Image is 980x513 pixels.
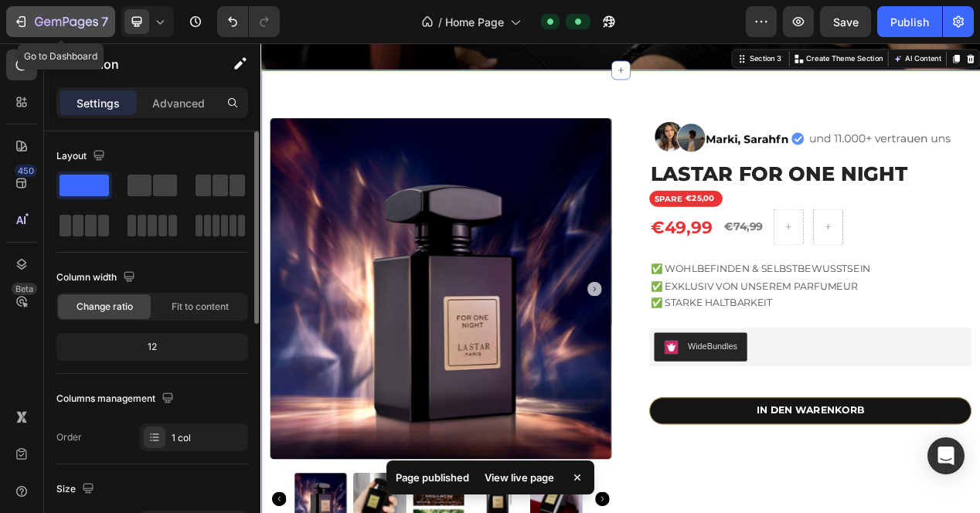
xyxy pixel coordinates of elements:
[15,165,37,177] div: 450
[60,336,245,358] div: 12
[501,457,916,491] button: IN DEN WARENKORB
[56,267,138,288] div: Column width
[501,222,584,253] div: €49,99
[438,14,442,30] span: /
[927,437,965,474] div: Open Intercom Messenger
[812,11,880,29] button: AI Content
[172,431,244,445] div: 1 col
[101,12,108,31] p: 7
[519,382,538,401] img: Wide%20Bundles.png
[502,303,914,325] p: ✅ EXKLUSIV VON UNSEREM PARFUMEUR
[217,6,280,37] div: Undo/Redo
[77,300,133,314] span: Change ratio
[626,13,674,27] div: Section 3
[445,14,504,30] span: Home Page
[12,283,37,295] div: Beta
[56,479,97,500] div: Size
[152,95,205,111] p: Advanced
[890,14,929,30] div: Publish
[56,430,82,444] div: Order
[75,55,202,73] p: Section
[596,226,648,247] div: €74,99
[502,280,914,303] p: ✅ WOHLBEFINDEN & SELBSTBEWUSSTSEIN
[260,43,980,513] iframe: Design area
[77,95,120,111] p: Settings
[502,324,914,347] p: ✅ STARKE HALTBARKEIT
[6,6,115,37] button: 7
[56,146,108,167] div: Layout
[507,373,627,410] button: WideBundles
[396,470,469,485] p: Page published
[501,97,916,148] img: gempages_561888061395305377-7c938a0e-cbb3-4d5e-ad04-555760a79524.png
[420,307,439,326] button: Carousel Next Arrow
[877,6,942,37] button: Publish
[172,300,229,314] span: Fit to content
[505,192,546,209] div: SPARE
[703,13,801,27] p: Create Theme Section
[550,382,614,399] div: WideBundles
[475,467,563,488] div: View live page
[56,389,177,409] div: Columns management
[501,151,916,187] h1: LASTAR FOR ONE NIGHT
[833,15,859,29] span: Save
[546,192,586,208] div: €25,00
[639,466,778,482] div: IN DEN WARENKORB
[820,6,871,37] button: Save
